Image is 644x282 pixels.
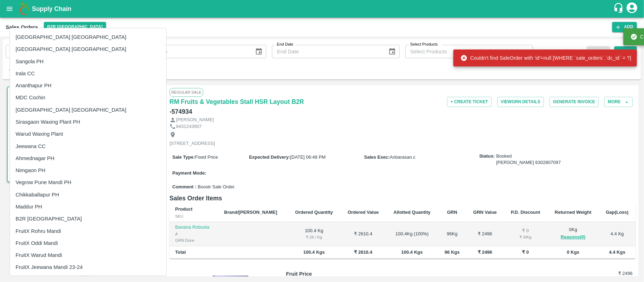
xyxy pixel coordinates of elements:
[10,55,166,67] li: Sangola PH
[10,128,166,140] li: Warud Waxing Plant
[10,201,166,213] li: Maddur PH
[10,43,166,55] li: [GEOGRAPHIC_DATA] [GEOGRAPHIC_DATA]
[10,225,166,237] li: FruitX Rohru Mandi
[10,31,166,43] li: [GEOGRAPHIC_DATA] [GEOGRAPHIC_DATA]
[10,261,166,273] li: FruitX Jeewana Mandi 23-24
[10,176,166,188] li: Vegrow Pune Mandi PH
[10,213,166,225] li: B2R [GEOGRAPHIC_DATA]
[10,80,166,92] li: Ananthapur PH
[10,67,166,80] li: Irala CC
[10,189,166,201] li: Chikkaballapur PH
[10,152,166,164] li: Ahmednagar PH
[10,140,166,152] li: Jeewana CC
[10,116,166,128] li: Sirasgaon Waxing Plant PH
[10,164,166,176] li: Nimgaon PH
[10,249,166,261] li: FruitX Warud Mandi
[10,104,166,116] li: [GEOGRAPHIC_DATA] [GEOGRAPHIC_DATA]
[460,52,631,64] div: Couldn't find SaleOrder with 'id'=null [WHERE `sale_orders`.`dc_id` = ?]
[10,237,166,249] li: FruitX Oddi Mandi
[10,92,166,104] li: MDC Cochin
